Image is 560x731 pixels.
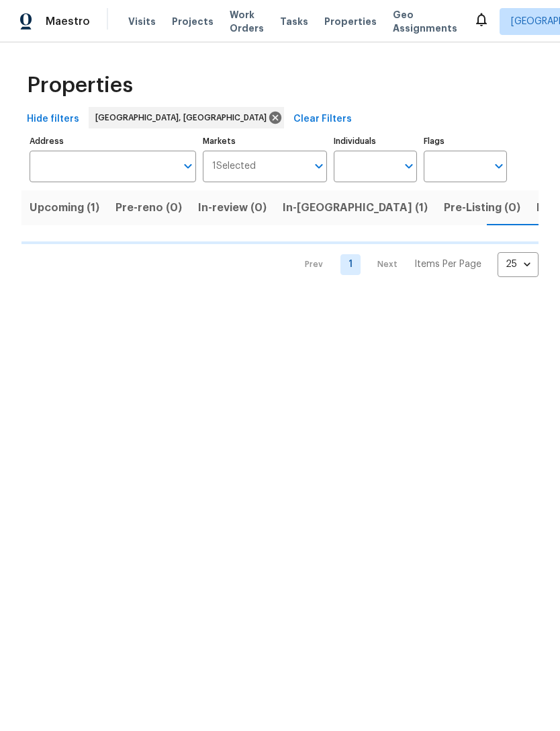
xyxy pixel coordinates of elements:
span: Geo Assignments [393,8,457,35]
nav: Pagination Navigation [292,252,539,277]
span: In-review (0) [198,198,267,217]
span: Pre-reno (0) [115,198,182,217]
span: Visits [128,15,156,28]
button: Hide filters [21,107,85,132]
span: Maestro [46,15,90,28]
button: Open [310,157,328,176]
span: Tasks [280,17,308,26]
span: Clear Filters [293,111,352,128]
span: 1 Selected [212,161,256,172]
span: Properties [324,15,377,28]
span: In-[GEOGRAPHIC_DATA] (1) [283,198,428,217]
span: Projects [172,15,214,28]
div: 25 [498,247,539,282]
span: Work Orders [230,8,264,35]
button: Open [179,157,197,176]
p: Items Per Page [414,258,481,271]
button: Open [400,157,418,176]
div: [GEOGRAPHIC_DATA], [GEOGRAPHIC_DATA] [89,107,284,128]
label: Flags [424,137,507,145]
span: [GEOGRAPHIC_DATA], [GEOGRAPHIC_DATA] [95,111,272,124]
span: Properties [27,79,133,92]
button: Open [489,157,508,176]
label: Individuals [334,137,417,145]
label: Address [30,137,196,145]
a: Goto page 1 [340,254,361,275]
label: Markets [203,137,328,145]
button: Clear Filters [288,107,357,132]
span: Pre-Listing (0) [444,198,520,217]
span: Upcoming (1) [30,198,99,217]
span: Hide filters [27,111,79,128]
